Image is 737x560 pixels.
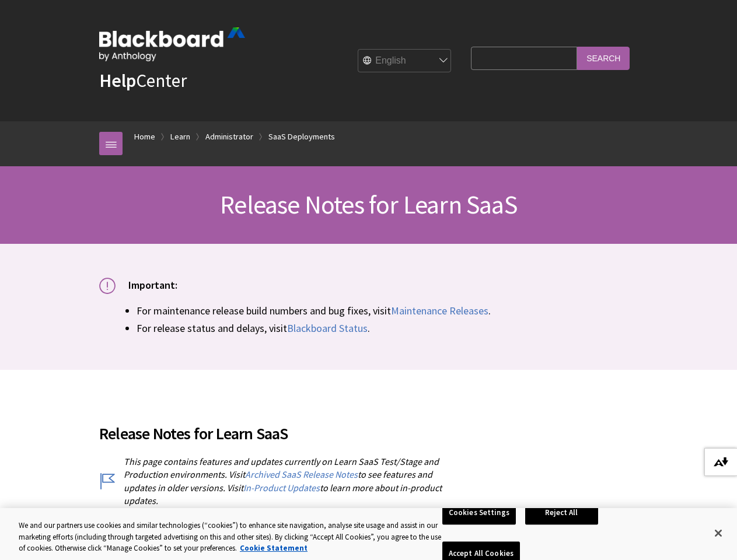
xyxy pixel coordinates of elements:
[220,188,517,220] span: Release Notes for Learn SaaS
[170,129,190,144] a: Learn
[240,543,308,553] a: More information about your privacy, opens in a new tab
[358,50,452,73] select: Site Language Selector
[19,520,442,554] div: We and our partners use cookies and similar technologies (“cookies”) to enhance site navigation, ...
[137,320,638,336] li: For release status and delays, visit .
[137,303,638,318] li: For maintenance release build numbers and bug fixes, visit .
[134,129,155,144] a: Home
[243,482,320,494] a: In-Product Updates
[391,304,488,318] a: Maintenance Releases
[205,129,253,144] a: Administrator
[99,69,136,92] strong: Help
[268,129,335,144] a: SaaS Deployments
[287,321,368,335] a: Blackboard Status
[99,69,187,92] a: HelpCenter
[99,455,465,508] p: This page contains features and updates currently on Learn SaaS Test/Stage and Production environ...
[99,407,465,446] h2: Release Notes for Learn SaaS
[705,520,731,546] button: Close
[128,278,177,292] span: Important:
[577,47,630,69] input: Search
[245,468,358,481] a: Archived SaaS Release Notes
[525,501,598,525] button: Reject All
[442,501,516,525] button: Cookies Settings
[99,27,245,61] img: Blackboard by Anthology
